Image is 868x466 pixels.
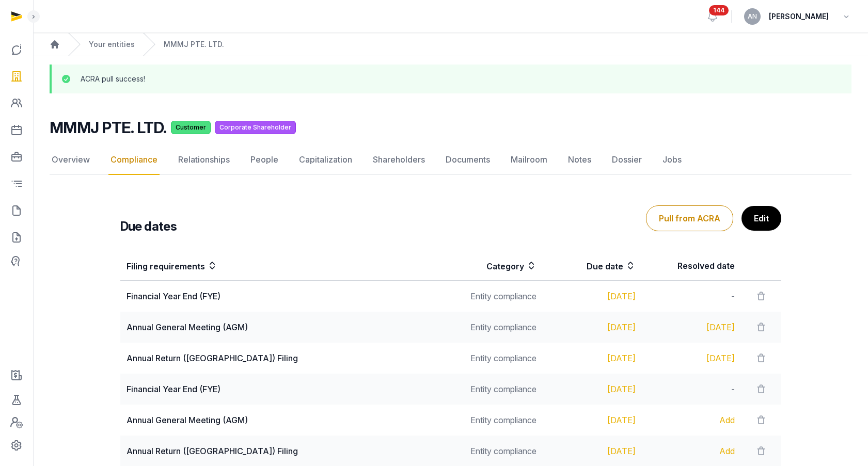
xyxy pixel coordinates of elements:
[215,121,296,134] span: Corporate Shareholder
[741,206,781,231] a: Edit
[176,145,232,175] a: Relationships
[127,445,438,457] div: Annual Return ([GEOGRAPHIC_DATA]) Filing
[566,145,593,175] a: Notes
[127,321,438,333] div: Annual General Meeting (AGM)
[127,383,438,395] div: Financial Year End (FYE)
[127,290,438,302] div: Financial Year End (FYE)
[50,118,167,137] h2: MMMJ PTE. LTD.
[709,5,729,15] span: 144
[120,251,444,281] th: Filing requirements
[444,145,492,175] a: Documents
[108,145,160,175] a: Compliance
[769,10,829,23] span: [PERSON_NAME]
[50,145,92,175] a: Overview
[549,352,636,364] div: [DATE]
[444,251,543,281] th: Category
[648,414,735,426] div: Add
[444,405,543,436] td: Entity compliance
[371,145,427,175] a: Shareholders
[648,321,735,333] div: [DATE]
[509,145,549,175] a: Mailroom
[127,414,438,426] div: Annual General Meeting (AGM)
[744,8,761,25] button: AN
[127,352,438,364] div: Annual Return ([GEOGRAPHIC_DATA]) Filing
[660,145,684,175] a: Jobs
[297,145,354,175] a: Capitalization
[648,352,735,364] div: [DATE]
[549,321,636,333] div: [DATE]
[81,74,145,84] p: ACRA pull success!
[444,343,543,374] td: Entity compliance
[120,218,177,235] h3: Due dates
[543,251,642,281] th: Due date
[648,445,735,457] div: Add
[444,374,543,405] td: Entity compliance
[642,251,741,281] th: Resolved date
[648,290,735,302] div: -
[648,383,735,395] div: -
[549,414,636,426] div: [DATE]
[248,145,280,175] a: People
[444,312,543,343] td: Entity compliance
[549,383,636,395] div: [DATE]
[646,205,733,231] button: Pull from ACRA
[549,290,636,302] div: [DATE]
[33,33,868,56] nav: Breadcrumb
[549,445,636,457] div: [DATE]
[171,121,211,134] span: Customer
[610,145,644,175] a: Dossier
[89,39,135,50] a: Your entities
[444,281,543,312] td: Entity compliance
[164,39,224,50] a: MMMJ PTE. LTD.
[50,145,851,175] nav: Tabs
[748,13,757,20] span: AN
